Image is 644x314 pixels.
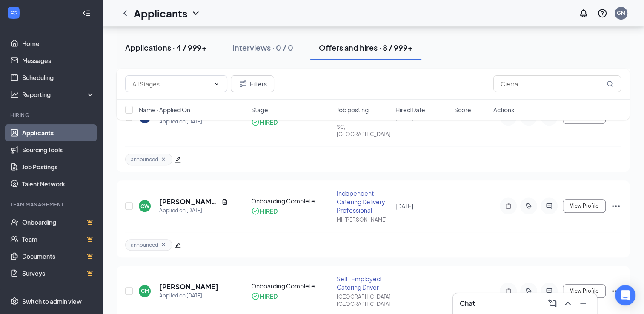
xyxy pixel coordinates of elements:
[120,8,130,18] svg: ChevronLeft
[337,293,390,308] div: [GEOGRAPHIC_DATA], [GEOGRAPHIC_DATA]
[22,52,95,69] a: Messages
[175,157,181,163] span: edit
[221,198,228,205] svg: Document
[503,203,513,209] svg: Note
[576,297,590,310] button: Minimize
[22,248,95,265] a: DocumentsCrown
[611,286,621,296] svg: Ellipses
[10,297,19,305] svg: Settings
[125,42,207,53] div: Applications · 4 / 999+
[160,241,167,248] svg: Cross
[524,203,534,209] svg: ActiveTag
[22,214,95,231] a: OnboardingCrown
[563,199,606,213] button: View Profile
[337,216,390,223] div: MI, [PERSON_NAME]
[563,284,606,298] button: View Profile
[563,298,573,308] svg: ChevronUp
[22,90,95,99] div: Reporting
[22,141,95,158] a: Sourcing Tools
[617,9,625,17] div: GM
[544,203,554,209] svg: ActiveChat
[251,197,332,205] div: Onboarding Complete
[454,106,471,114] span: Score
[141,287,149,294] div: CM
[22,158,95,175] a: Job Postings
[22,265,95,282] a: SurveysCrown
[131,241,158,248] span: announced
[175,242,181,248] span: edit
[503,288,513,294] svg: Note
[544,288,554,294] svg: ActiveChat
[159,291,218,300] div: Applied on [DATE]
[260,207,278,215] div: HIRED
[131,156,158,163] span: announced
[9,9,18,17] svg: WorkstreamLogo
[134,6,187,20] h1: Applicants
[10,111,93,119] div: Hiring
[159,206,228,215] div: Applied on [DATE]
[251,207,260,215] svg: CheckmarkCircle
[10,90,19,99] svg: Analysis
[460,299,475,308] h3: Chat
[570,203,598,209] span: View Profile
[160,156,167,163] svg: Cross
[22,35,95,52] a: Home
[337,106,369,114] span: Job posting
[578,298,588,308] svg: Minimize
[337,189,390,214] div: Independent Catering Delivery Professional
[611,201,621,211] svg: Ellipses
[10,201,93,208] div: Team Management
[493,106,514,114] span: Actions
[22,124,95,141] a: Applicants
[22,231,95,248] a: TeamCrown
[319,42,413,53] div: Offers and hires · 8 / 999+
[251,106,268,114] span: Stage
[159,282,218,291] h5: [PERSON_NAME]
[82,9,91,17] svg: Collapse
[159,197,218,206] h5: [PERSON_NAME][US_STATE]
[395,202,413,210] span: [DATE]
[140,203,149,210] div: CW
[337,274,390,291] div: Self-Employed Catering Driver
[232,42,293,53] div: Interviews · 0 / 0
[607,80,613,87] svg: MagnifyingGlass
[570,288,598,294] span: View Profile
[251,282,332,290] div: Onboarding Complete
[547,298,558,308] svg: ComposeMessage
[213,80,220,87] svg: ChevronDown
[22,175,95,192] a: Talent Network
[524,288,534,294] svg: ActiveTag
[597,8,607,18] svg: QuestionInfo
[337,123,390,138] div: SC, [GEOGRAPHIC_DATA]
[395,106,425,114] span: Hired Date
[578,8,589,18] svg: Notifications
[22,69,95,86] a: Scheduling
[493,75,621,92] input: Search in offers and hires
[615,285,635,305] div: Open Intercom Messenger
[260,292,278,300] div: HIRED
[132,79,210,88] input: All Stages
[231,75,274,92] button: Filter Filters
[546,297,559,310] button: ComposeMessage
[238,79,248,89] svg: Filter
[561,297,575,310] button: ChevronUp
[191,8,201,18] svg: ChevronDown
[139,106,190,114] span: Name · Applied On
[22,297,82,305] div: Switch to admin view
[251,292,260,300] svg: CheckmarkCircle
